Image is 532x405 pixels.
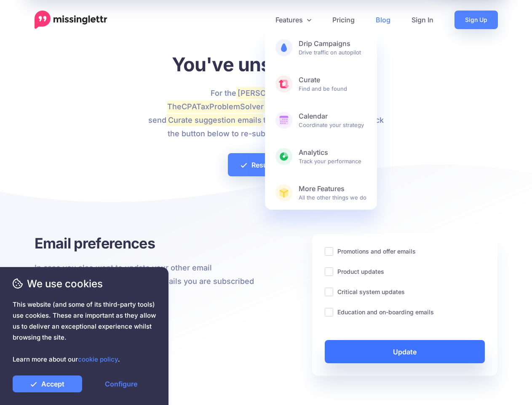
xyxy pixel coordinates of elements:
a: Resubscribe [228,153,304,176]
p: In case you also want to update your other email preferences, below are the other emails you are ... [35,261,260,302]
b: Drip Campaigns [299,39,366,48]
b: Curate [299,76,366,84]
span: Coordinate your strategy [299,112,366,129]
b: Calendar [299,112,366,121]
div: Features [265,31,377,210]
span: Drive traffic on autopilot [299,39,366,56]
a: CalendarCoordinate your strategy [265,103,377,137]
a: Configure [86,375,156,392]
label: Education and on-boarding emails [337,307,434,317]
label: Promotions and offer emails [337,246,416,256]
b: Analytics [299,148,366,157]
a: cookie policy [78,355,118,363]
h1: You've unsubscribed [147,53,385,76]
a: Pricing [322,11,365,29]
span: Find and be found [299,76,366,92]
a: Accept [13,375,82,392]
a: More FeaturesAll the other things we do [265,176,377,210]
a: Sign Up [454,11,498,29]
a: Blog [365,11,401,29]
mark: Curate suggestion emails [166,114,263,126]
a: Features [265,11,322,29]
mark: [PERSON_NAME], CPA TheCPATaxProblemSolver [167,87,322,112]
p: For the Workspace, we'll no longer send to you. If this was a mistake click the button below to r... [147,86,385,140]
h3: Email preferences [35,234,260,253]
span: All the other things we do [299,184,366,201]
span: We use cookies [13,276,156,291]
label: Critical system updates [337,287,405,297]
label: Product updates [337,267,384,276]
b: More Features [299,184,366,193]
a: Update [325,340,485,363]
a: CurateFind and be found [265,67,377,101]
span: Track your performance [299,148,366,165]
a: Drip CampaignsDrive traffic on autopilot [265,31,377,65]
span: This website (and some of its third-party tools) use cookies. These are important as they allow u... [13,299,156,365]
a: AnalyticsTrack your performance [265,140,377,173]
a: Sign In [401,11,444,29]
